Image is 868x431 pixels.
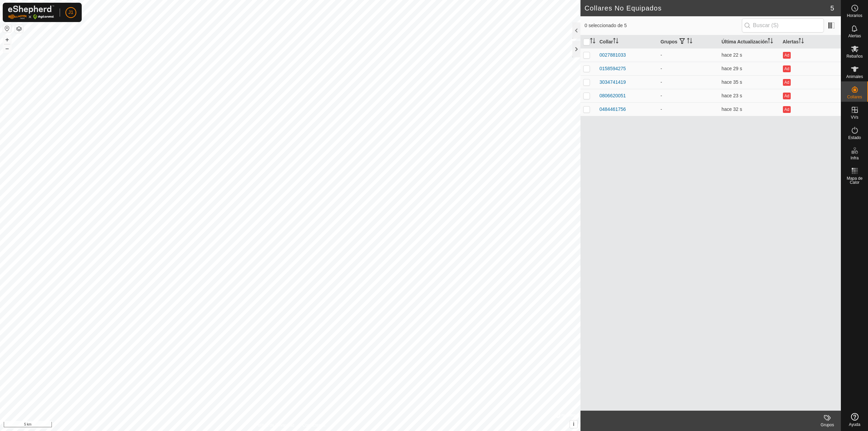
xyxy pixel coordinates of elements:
span: 13 oct 2025, 14:19 [722,66,742,71]
button: Ad [783,52,790,59]
button: Capas del Mapa [15,25,23,33]
p-sorticon: Activar para ordenar [768,39,773,44]
p-sorticon: Activar para ordenar [687,39,692,44]
p-sorticon: Activar para ordenar [798,39,804,44]
td: - [658,75,719,89]
div: 0806620051 [599,92,626,99]
button: Ad [783,65,790,72]
p-sorticon: Activar para ordenar [590,39,595,44]
td: - [658,48,719,62]
span: 13 oct 2025, 14:19 [722,93,742,98]
button: Ad [783,93,790,99]
span: i [573,421,574,427]
button: Ad [783,106,790,113]
span: Rebaños [846,54,863,58]
th: Collar [597,35,658,48]
button: – [3,44,11,53]
span: Alertas [848,34,861,38]
button: Ad [783,79,790,86]
h2: Collares No Equipados [585,4,830,12]
span: J1 [68,9,74,16]
span: Collares [847,95,862,99]
span: 13 oct 2025, 14:19 [722,106,742,112]
span: 13 oct 2025, 14:19 [722,52,742,58]
span: Animales [846,75,863,79]
span: Estado [848,136,861,140]
a: Contáctenos [302,422,325,428]
span: 0 seleccionado de 5 [585,22,742,29]
td: - [658,62,719,75]
span: Infra [850,156,859,160]
img: Logo Gallagher [8,5,54,19]
div: 0484461756 [599,106,626,113]
span: Mapa de Calor [843,176,866,184]
span: Ayuda [849,423,861,427]
th: Grupos [658,35,719,48]
button: + [3,36,11,44]
button: Restablecer Mapa [3,24,11,33]
div: 0158594275 [599,65,626,72]
div: 3034741419 [599,79,626,86]
th: Última Actualización [719,35,780,48]
a: Ayuda [841,410,868,429]
span: VVs [851,115,858,119]
span: 13 oct 2025, 14:19 [722,79,742,85]
div: 0027881033 [599,52,626,59]
span: Horarios [847,14,862,18]
input: Buscar (S) [742,18,824,33]
a: Política de Privacidad [255,422,294,428]
button: i [570,420,577,428]
td: - [658,89,719,102]
p-sorticon: Activar para ordenar [613,39,618,44]
td: - [658,102,719,116]
th: Alertas [780,35,841,48]
span: 5 [830,3,834,13]
div: Grupos [814,422,841,428]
